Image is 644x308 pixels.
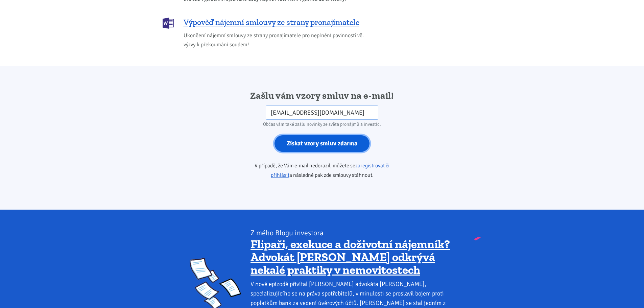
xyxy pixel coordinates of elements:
p: V případě, že Vám e-mail nedorazil, můžete se a následně pak zde smlouvy stáhnout. [235,161,409,180]
h2: Zašlu vám vzory smluv na e-mail! [235,90,409,102]
a: Flipaři, exekuce a doživotní nájemník? Advokát [PERSON_NAME] odkrývá nekalé praktiky v nemovitostech [251,237,450,277]
input: Získat vzory smluv zdarma [275,135,369,152]
div: Občas vám také zašlu novinky ze světa pronájmů a investic. [235,120,409,129]
div: Z mého Blogu investora [251,228,454,238]
input: Zadejte váš e-mail [266,105,378,120]
span: Výpověď nájemní smlouvy ze strany pronajímatele [184,17,359,28]
img: DOCX (Word) [163,18,174,29]
a: Výpověď nájemní smlouvy ze strany pronajímatele [163,17,372,28]
span: Ukončení nájemní smlouvy ze strany pronajímatele pro neplnění povinností vč. výzvy k překoumání s... [184,31,372,49]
